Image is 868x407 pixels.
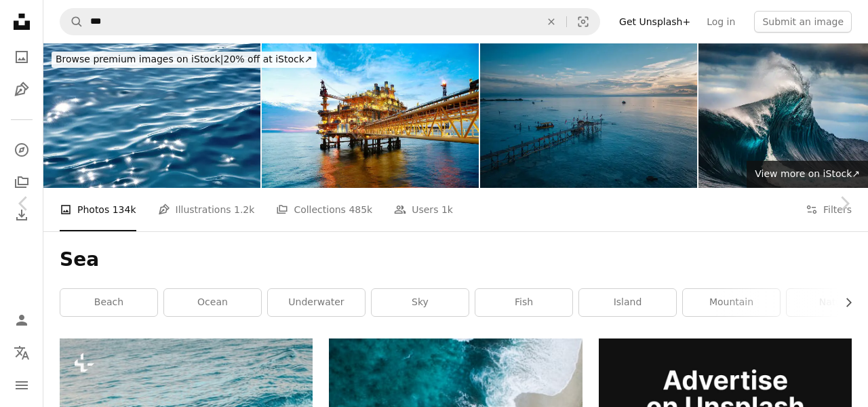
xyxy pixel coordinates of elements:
[441,202,453,217] span: 1k
[683,289,780,316] a: mountain
[8,339,35,366] button: Language
[52,52,317,68] div: 20% off at iStock ↗
[755,168,860,179] span: View more on iStock ↗
[56,54,223,64] span: Browse premium images on iStock |
[579,289,676,316] a: island
[8,307,35,334] a: Log in / Sign up
[349,202,372,217] span: 485k
[611,11,698,33] a: Get Unsplash+
[8,76,35,103] a: Illustrations
[754,11,852,33] button: Submit an image
[43,43,325,76] a: Browse premium images on iStock|20% off at iStock↗
[698,11,743,33] a: Log in
[234,202,254,217] span: 1.2k
[394,188,453,231] a: Users 1k
[60,289,157,316] a: beach
[8,136,35,163] a: Explore
[43,43,260,188] img: Glittering soft water surface
[164,289,261,316] a: ocean
[8,43,35,71] a: Photos
[268,289,365,316] a: underwater
[475,289,572,316] a: fish
[158,188,255,231] a: Illustrations 1.2k
[276,188,372,231] a: Collections 485k
[262,43,479,188] img: Offshore construction platform for production oil and gas. Oil and gas industry and hard work. Pr...
[60,9,83,35] button: Search Unsplash
[821,138,868,269] a: Next
[567,9,599,35] button: Visual search
[536,9,566,35] button: Clear
[60,248,852,272] h1: Sea
[747,161,868,188] a: View more on iStock↗
[806,188,852,231] button: Filters
[60,8,600,35] form: Find visuals sitewide
[8,372,35,399] button: Menu
[836,289,852,316] button: scroll list to the right
[480,43,697,188] img: sunset drone point of view Lang Tengah, beautiful coastline
[372,289,469,316] a: sky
